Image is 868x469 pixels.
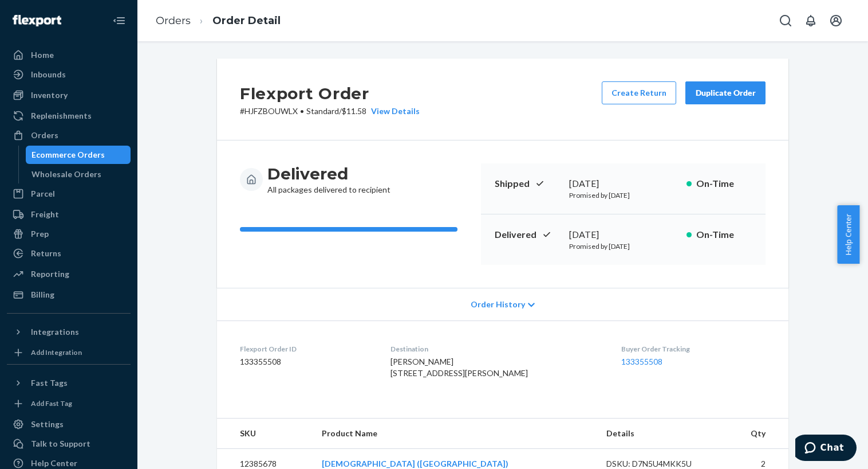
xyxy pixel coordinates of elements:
a: Prep [7,225,131,243]
button: Create Return [602,81,676,104]
th: SKU [217,419,313,449]
a: Home [7,46,131,64]
p: Delivered [495,228,560,241]
ol: breadcrumbs [147,4,290,38]
th: Details [597,419,723,449]
a: Returns [7,244,131,263]
dd: 133355508 [240,356,372,368]
p: Promised by [DATE] [569,241,677,251]
p: On-Time [696,228,752,241]
a: Ecommerce Orders [26,146,131,164]
th: Product Name [313,419,598,449]
button: Talk to Support [7,435,131,453]
a: Inventory [7,86,131,104]
div: Prep [31,228,49,240]
div: Integrations [31,326,79,338]
img: Flexport logo [13,15,61,26]
dt: Flexport Order ID [240,344,372,354]
iframe: Opens a widget where you can chat to one of our agents [795,435,857,463]
div: [DATE] [569,228,677,241]
a: Parcel [7,185,131,203]
div: Parcel [31,188,55,200]
a: Replenishments [7,107,131,125]
button: Open notifications [799,9,822,32]
a: Inbounds [7,65,131,84]
button: View Details [366,105,420,117]
button: Duplicate Order [685,81,766,104]
div: Replenishments [31,110,92,122]
dt: Destination [390,344,603,354]
dt: Buyer Order Tracking [621,344,766,354]
a: Add Integration [7,346,131,359]
a: Freight [7,205,131,224]
a: Settings [7,415,131,433]
a: Orders [156,14,191,27]
div: Settings [31,419,64,430]
a: [DEMOGRAPHIC_DATA] ([GEOGRAPHIC_DATA]) [322,459,508,468]
button: Integrations [7,323,131,341]
a: Billing [7,286,131,304]
p: Shipped [495,177,560,190]
a: Orders [7,126,131,144]
button: Open Search Box [774,9,797,32]
div: Duplicate Order [695,87,756,99]
p: Promised by [DATE] [569,190,677,200]
div: Home [31,49,54,61]
div: Wholesale Orders [31,169,101,180]
div: Billing [31,289,54,300]
div: Returns [31,248,61,259]
p: # HJFZBOUWLX / $11.58 [240,105,420,117]
th: Qty [723,419,788,449]
button: Open account menu [824,9,847,32]
div: Fast Tags [31,377,68,389]
a: 133355508 [621,357,662,366]
a: Add Fast Tag [7,397,131,411]
div: Inventory [31,89,68,101]
h2: Flexport Order [240,81,420,105]
span: Standard [306,106,339,116]
button: Fast Tags [7,374,131,392]
span: Order History [471,299,525,310]
div: Help Center [31,458,77,469]
span: • [300,106,304,116]
a: Wholesale Orders [26,165,131,183]
div: Add Integration [31,347,82,357]
p: On-Time [696,177,752,190]
a: Reporting [7,265,131,283]
h3: Delivered [267,163,390,184]
div: Reporting [31,268,69,280]
div: Talk to Support [31,438,90,450]
div: [DATE] [569,177,677,190]
div: Add Fast Tag [31,398,72,408]
button: Close Navigation [108,9,131,32]
button: Help Center [837,205,859,264]
div: Freight [31,209,59,220]
a: Order Detail [212,14,281,27]
div: Ecommerce Orders [31,149,105,161]
span: [PERSON_NAME] [STREET_ADDRESS][PERSON_NAME] [390,357,528,378]
div: Inbounds [31,69,66,80]
div: All packages delivered to recipient [267,163,390,196]
div: Orders [31,130,58,141]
